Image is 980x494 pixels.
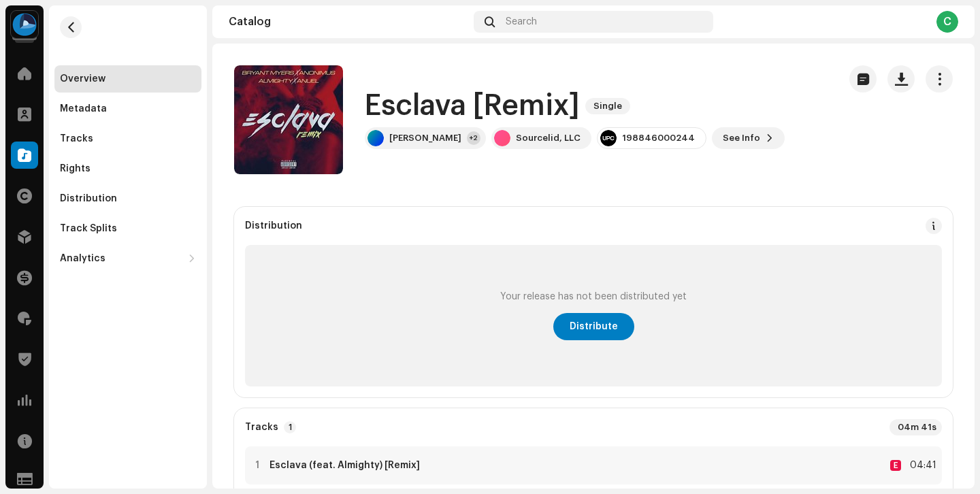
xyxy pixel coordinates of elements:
[54,245,201,272] re-m-nav-dropdown: Analytics
[60,223,117,234] div: Track Splits
[467,131,480,145] div: +2
[54,95,201,122] re-m-nav-item: Metadata
[284,421,296,433] p-badge: 1
[60,163,91,174] div: Rights
[60,133,93,144] div: Tracks
[553,313,634,340] button: Distribute
[585,98,630,114] span: Single
[245,422,278,433] strong: Tracks
[890,460,901,471] div: E
[889,419,942,435] div: 04m 41s
[11,11,38,38] img: 31a4402c-14a3-4296-bd18-489e15b936d7
[60,73,105,84] div: Overview
[54,125,201,152] re-m-nav-item: Tracks
[54,215,201,242] re-m-nav-item: Track Splits
[229,16,468,27] div: Catalog
[506,16,537,27] span: Search
[570,313,618,340] span: Distribute
[269,460,420,471] strong: Esclava (feat. Almighty) [Remix]
[245,220,302,231] div: Distribution
[906,457,936,474] div: 04:41
[54,185,201,212] re-m-nav-item: Distribution
[936,11,958,33] div: C
[516,133,581,144] div: Sourcelid, LLC
[54,155,201,182] re-m-nav-item: Rights
[60,103,107,114] div: Metadata
[365,90,580,122] h1: Esclava [Remix]
[712,127,785,149] button: See Info
[60,193,117,204] div: Distribution
[723,125,760,152] span: See Info
[622,133,695,144] div: 198846000244
[54,65,201,93] re-m-nav-item: Overview
[389,133,461,144] div: [PERSON_NAME]
[500,291,687,302] div: Your release has not been distributed yet
[60,253,105,264] div: Analytics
